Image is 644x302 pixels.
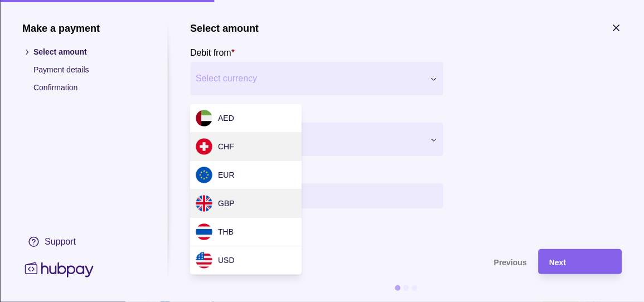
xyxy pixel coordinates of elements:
[196,167,212,183] img: eu
[196,252,212,269] img: us
[218,142,234,151] span: CHF
[218,171,235,179] span: EUR
[196,110,212,126] img: ae
[196,195,212,212] img: gb
[218,199,235,208] span: GBP
[218,114,234,123] span: AED
[196,138,212,155] img: ch
[196,223,212,240] img: th
[218,256,235,265] span: USD
[218,227,234,236] span: THB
